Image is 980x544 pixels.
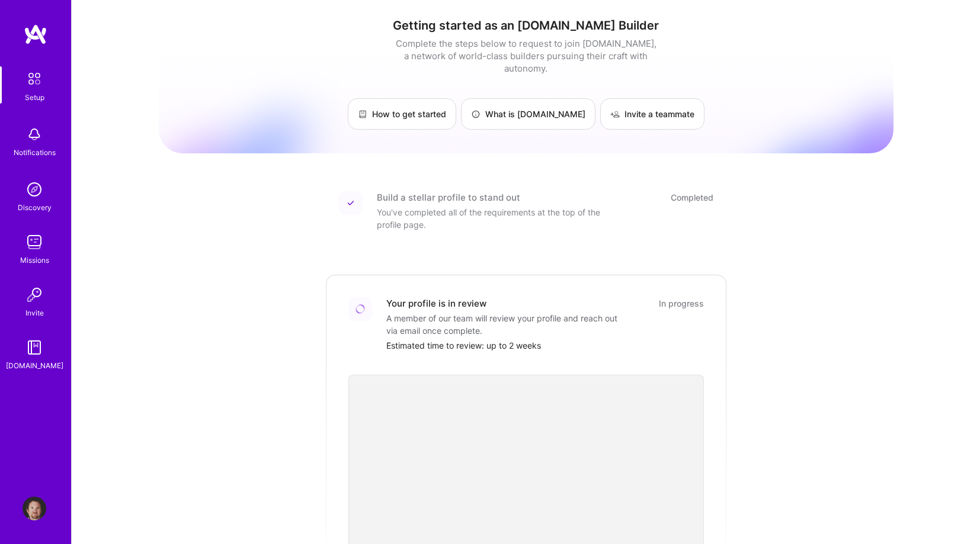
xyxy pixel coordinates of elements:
[24,24,47,45] img: logo
[377,206,614,231] div: You've completed all of the requirements at the top of the profile page.
[23,178,46,201] img: discovery
[23,497,46,520] img: User Avatar
[356,304,365,314] img: Loading
[23,336,46,359] img: guide book
[14,146,56,159] div: Notifications
[20,254,49,266] div: Missions
[358,110,367,119] img: How to get started
[610,110,620,119] img: Invite a teammate
[159,18,893,33] h1: Getting started as an [DOMAIN_NAME] Builder
[25,307,44,319] div: Invite
[347,199,354,207] img: Completed
[23,123,46,146] img: bell
[471,110,481,119] img: What is A.Team
[18,201,52,214] div: Discovery
[600,98,704,130] a: Invite a teammate
[659,297,704,310] div: In progress
[386,312,623,337] div: A member of our team will review your profile and reach out via email once complete.
[377,191,520,204] div: Build a stellar profile to stand out
[348,98,456,130] a: How to get started
[25,91,44,104] div: Setup
[20,497,49,520] a: User Avatar
[23,230,46,254] img: teamwork
[22,66,47,91] img: setup
[393,37,659,75] div: Complete the steps below to request to join [DOMAIN_NAME], a network of world-class builders purs...
[386,297,486,310] div: Your profile is in review
[23,283,46,307] img: Invite
[671,191,713,204] div: Completed
[386,339,704,352] div: Estimated time to review: up to 2 weeks
[6,359,63,372] div: [DOMAIN_NAME]
[461,98,595,130] a: What is [DOMAIN_NAME]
